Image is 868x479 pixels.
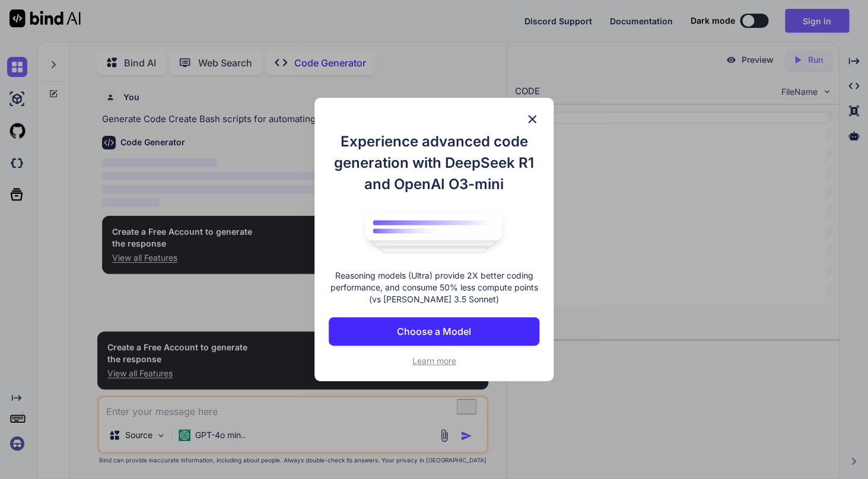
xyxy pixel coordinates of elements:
[357,207,511,258] img: bind logo
[412,356,456,366] span: Learn more
[397,324,471,339] p: Choose a Model
[329,270,539,305] p: Reasoning models (Ultra) provide 2X better coding performance, and consume 50% less compute point...
[329,131,539,195] h1: Experience advanced code generation with DeepSeek R1 and OpenAI O3-mini
[329,317,539,346] button: Choose a Model
[525,112,539,126] img: close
